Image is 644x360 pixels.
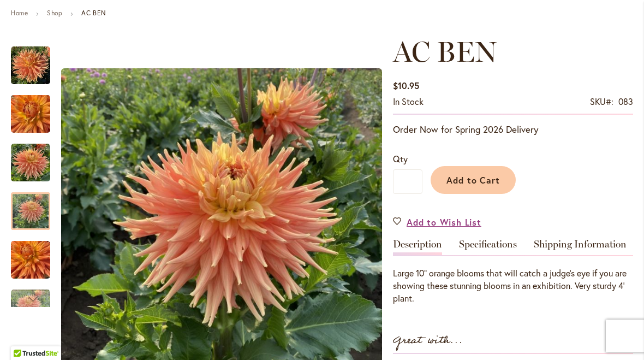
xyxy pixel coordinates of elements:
strong: AC BEN [81,9,106,17]
a: Add to Wish List [393,216,481,228]
a: Description [393,239,442,255]
button: Add to Cart [431,166,516,194]
p: Large 10” orange blooms that will catch a judge’s eye if you are showing these stunning blooms in... [393,267,633,305]
div: AC BEN [11,230,61,279]
div: AC BEN [11,279,50,327]
strong: SKU [590,96,613,107]
div: AC BEN [11,133,61,181]
span: AC BEN [393,34,497,69]
img: AC BEN [11,234,50,286]
div: Availability [393,96,424,108]
div: 083 [618,96,633,108]
span: In stock [393,96,424,107]
span: $10.95 [393,80,419,91]
img: AC BEN [11,88,50,140]
div: AC BEN [11,36,61,84]
a: Shop [47,9,62,17]
div: AC BEN [11,84,61,133]
iframe: Launch Accessibility Center [8,321,39,352]
p: Order Now for Spring 2026 Delivery [393,123,633,136]
img: AC BEN [11,46,50,85]
span: Add to Wish List [407,216,481,228]
a: Home [11,9,28,17]
a: Shipping Information [534,239,627,255]
img: AC BEN [11,143,50,182]
span: Add to Cart [446,174,500,186]
div: AC BEN [11,181,61,230]
span: Qty [393,153,408,164]
strong: Great with... [393,332,463,350]
div: Detailed Product Info [393,239,633,305]
div: Next [11,291,50,307]
a: Specifications [459,239,517,255]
